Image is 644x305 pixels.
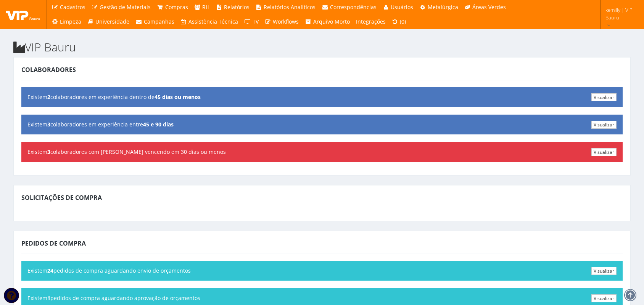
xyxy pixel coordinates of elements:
h2: VIP Bauru [13,41,631,53]
div: Existem pedidos de compra aguardando envio de orçamentos [21,261,623,281]
b: 1 [47,294,50,302]
span: Relatórios Analíticos [264,3,316,11]
a: Campanhas [132,14,177,29]
div: Existem colaboradores em experiência entre [21,115,623,134]
a: Workflows [262,14,302,29]
span: Colaboradores [21,65,76,74]
div: Existem colaboradores em experiência dentro de [21,87,623,107]
img: logo [6,9,40,20]
span: TV [253,18,259,25]
a: (0) [389,14,409,29]
a: Integrações [353,14,389,29]
a: Limpeza [48,14,84,29]
a: Assistência Técnica [177,14,241,29]
a: Visualizar [591,267,617,275]
a: TV [241,14,262,29]
a: Universidade [84,14,133,29]
a: Visualizar [591,148,617,156]
span: RH [202,3,209,11]
b: 3 [47,148,50,155]
span: Assistência Técnica [188,18,238,25]
span: Universidade [95,18,129,25]
span: Compras [165,3,188,11]
span: Correspondências [330,3,377,11]
span: kemilly | VIP Bauru [605,6,634,21]
b: 3 [47,121,50,128]
span: Gestão de Materiais [100,3,151,11]
b: 2 [47,93,50,101]
div: Existem colaboradores com [PERSON_NAME] vencendo em 30 dias ou menos [21,142,623,162]
b: 45 dias ou menos [155,93,201,101]
span: Áreas Verdes [472,3,506,11]
span: Integrações [356,18,386,25]
a: Visualizar [591,294,617,302]
span: Campanhas [144,18,174,25]
span: (0) [400,18,406,25]
span: Usuários [391,3,413,11]
a: Visualizar [591,93,617,101]
span: Limpeza [60,18,81,25]
span: Pedidos de Compra [21,239,86,248]
b: 24 [47,267,53,274]
span: Arquivo Morto [313,18,350,25]
span: Metalúrgica [428,3,458,11]
b: 45 e 90 dias [143,121,174,128]
a: Visualizar [591,121,617,129]
span: Solicitações de Compra [21,193,102,202]
span: Relatórios [224,3,250,11]
span: Cadastros [60,3,85,11]
span: Workflows [273,18,299,25]
a: Arquivo Morto [302,14,353,29]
